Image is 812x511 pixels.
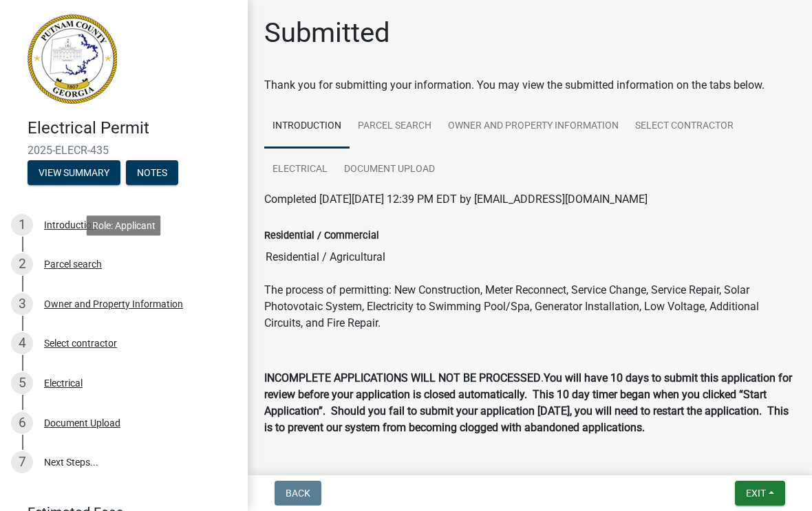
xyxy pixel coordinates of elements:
[264,282,795,331] p: The process of permitting: New Construction, Meter Reconnect, Service Change, Service Repair, Sol...
[264,17,390,50] h1: Submitted
[126,160,178,185] button: Notes
[336,148,443,192] a: Document Upload
[28,160,120,185] button: View Summary
[264,231,379,241] label: Residential / Commercial
[28,144,220,157] span: 2025-ELECR-435
[126,168,178,179] wm-modal-confirm: Notes
[44,378,83,388] div: Electrical
[11,372,33,394] div: 5
[286,488,310,499] span: Back
[264,371,541,384] strong: INCOMPLETE APPLICATIONS WILL NOT BE PROCESSED
[440,105,627,149] a: Owner and Property Information
[264,77,795,94] div: Thank you for submitting your information. You may view the submitted information on the tabs below.
[11,253,33,275] div: 2
[264,370,795,436] p: .
[350,105,440,149] a: Parcel search
[11,412,33,434] div: 6
[44,259,102,269] div: Parcel search
[44,299,183,309] div: Owner and Property Information
[44,220,97,230] div: Introduction
[28,168,120,179] wm-modal-confirm: Summary
[87,215,161,235] div: Role: Applicant
[11,293,33,315] div: 3
[275,481,321,505] button: Back
[44,338,117,348] div: Select contractor
[264,105,350,149] a: Introduction
[746,488,766,499] span: Exit
[11,332,33,354] div: 4
[11,214,33,236] div: 1
[11,451,33,473] div: 7
[44,418,120,428] div: Document Upload
[264,193,648,206] span: Completed [DATE][DATE] 12:39 PM EDT by [EMAIL_ADDRESS][DOMAIN_NAME]
[627,105,742,149] a: Select contractor
[28,14,117,104] img: Putnam County, Georgia
[264,148,336,192] a: Electrical
[735,481,785,505] button: Exit
[28,118,237,138] h4: Electrical Permit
